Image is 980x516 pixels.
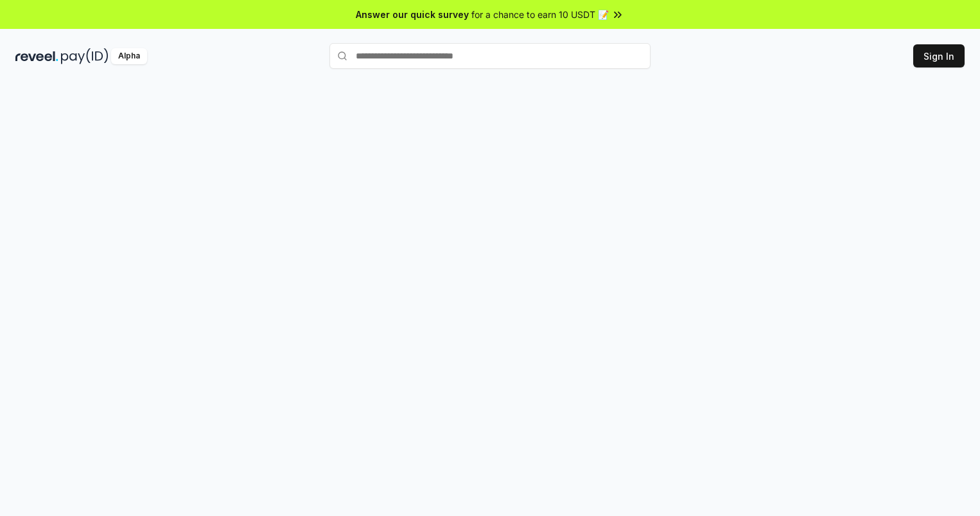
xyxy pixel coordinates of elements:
img: reveel_dark [15,48,58,64]
span: for a chance to earn 10 USDT 📝 [471,8,609,21]
button: Sign In [913,44,965,67]
img: pay_id [61,48,109,64]
span: Answer our quick survey [356,8,469,21]
div: Alpha [111,48,147,64]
